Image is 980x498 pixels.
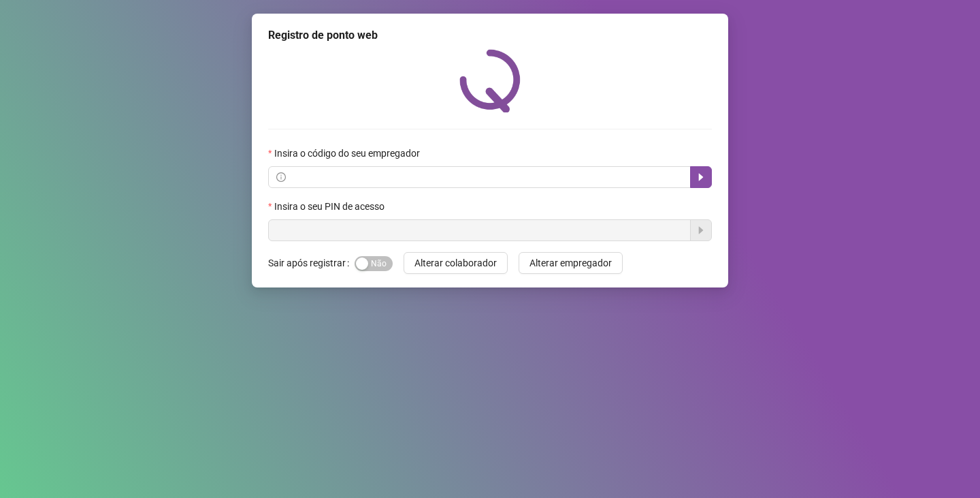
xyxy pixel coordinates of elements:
label: Insira o código do seu empregador [268,146,429,161]
span: caret-right [696,172,706,183]
span: Alterar colaborador [414,255,497,270]
span: info-circle [276,172,286,182]
button: Alterar empregador [519,252,623,274]
button: Alterar colaborador [404,252,508,274]
div: Registro de ponto web [268,27,712,44]
img: QRPoint [459,49,521,112]
label: Insira o seu PIN de acesso [268,199,393,214]
span: Alterar empregador [529,255,612,270]
label: Sair após registrar [268,252,355,274]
